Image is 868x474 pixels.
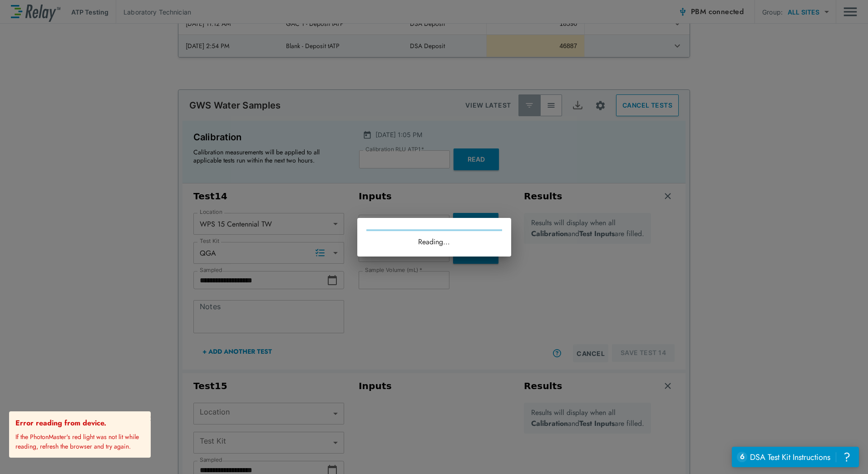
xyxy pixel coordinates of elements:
button: close [150,415,156,422]
iframe: Resource center [732,447,859,467]
h6: Reading... [366,236,502,248]
p: If the PhotonMaster's red light was not lit while reading, refresh the browser and try again. [15,429,147,451]
strong: Error reading from device. [15,418,106,428]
